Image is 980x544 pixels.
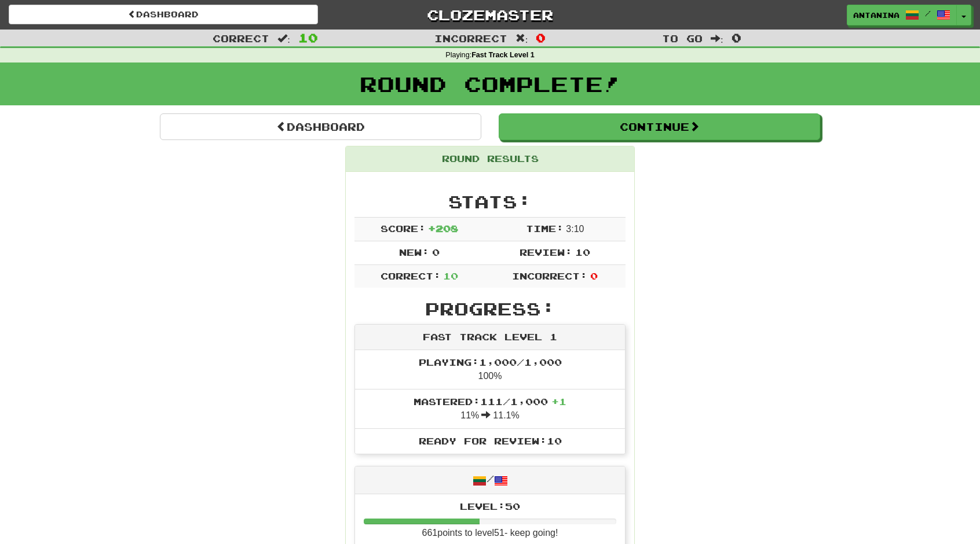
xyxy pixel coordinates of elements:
span: + 208 [428,223,458,234]
span: 10 [298,31,318,45]
span: Score: [381,223,426,234]
div: Round Results [346,146,634,172]
span: Review: [520,247,572,258]
h2: Progress: [354,299,626,318]
button: Continue [499,113,820,140]
strong: Fast Track Level 1 [471,51,535,59]
span: : [711,34,723,43]
div: / [355,466,625,494]
span: 0 [590,270,598,281]
span: 3 : 10 [566,224,584,234]
span: Mastered: 111 / 1,000 [414,396,566,407]
span: : [277,34,290,43]
h2: Stats: [354,192,626,211]
span: Incorrect [434,32,507,44]
li: 11% 11.1% [355,389,625,429]
span: New: [399,247,429,258]
a: Dashboard [9,5,318,24]
a: Dashboard [160,113,481,140]
span: : [515,34,528,43]
span: Level: 50 [460,501,520,512]
h1: Round Complete! [4,72,976,95]
span: / [925,9,931,17]
span: Correct [213,32,269,44]
a: Antanina / [847,5,957,25]
span: Correct: [381,270,441,281]
span: 0 [536,31,546,45]
div: Fast Track Level 1 [355,325,625,350]
span: 10 [575,247,590,258]
li: 100% [355,350,625,389]
a: Clozemaster [335,5,645,25]
span: Playing: 1,000 / 1,000 [419,356,562,367]
span: 0 [732,31,741,45]
span: + 1 [551,396,566,407]
span: To go [662,32,703,44]
span: Antanina [853,10,899,20]
span: 0 [432,247,440,258]
span: Incorrect: [512,270,587,281]
span: Ready for Review: 10 [419,435,562,446]
span: Time: [526,223,564,234]
span: 10 [443,270,458,281]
